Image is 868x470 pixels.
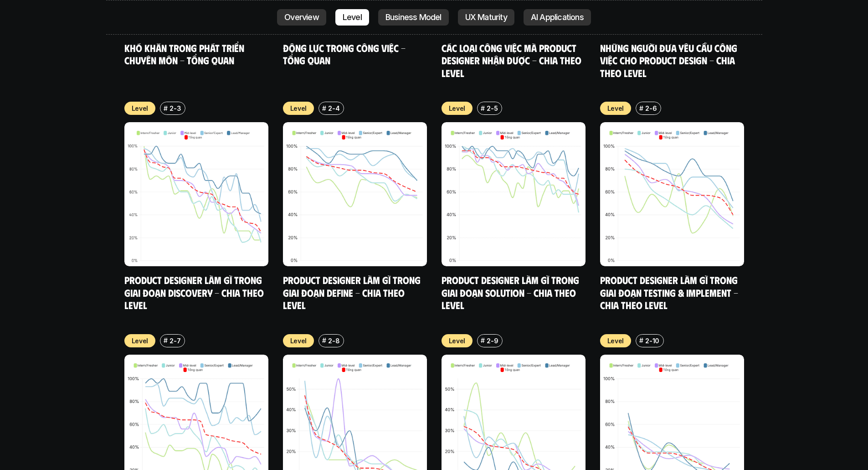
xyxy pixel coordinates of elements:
p: 2-8 [328,336,339,346]
p: Overview [284,13,319,22]
p: Level [607,103,624,113]
p: 2-4 [328,103,339,113]
h6: # [164,337,168,344]
h6: # [322,105,326,112]
h6: # [322,337,326,344]
h6: # [481,105,485,112]
p: Business Model [385,13,442,22]
a: Level [335,9,369,26]
h6: # [481,337,485,344]
a: Product Designer làm gì trong giai đoạn Testing & Implement - Chia theo Level [600,274,740,311]
h6: # [164,105,168,112]
p: 2-9 [487,336,498,346]
a: Business Model [378,9,449,26]
a: Overview [277,9,326,26]
a: Product Designer làm gì trong giai đoạn Discovery - Chia theo Level [124,274,266,311]
p: 2-7 [169,336,180,346]
p: Level [449,336,466,346]
a: Các loại công việc mà Product Designer nhận được - Chia theo Level [442,41,584,79]
h6: # [639,337,643,344]
p: Level [132,336,149,346]
a: Product Designer làm gì trong giai đoạn Solution - Chia theo Level [442,274,581,311]
a: Product Designer làm gì trong giai đoạn Define - Chia theo Level [283,274,423,311]
a: Động lực trong công việc - Tổng quan [283,41,408,67]
a: Những người đưa yêu cầu công việc cho Product Design - Chia theo Level [600,41,740,79]
p: 2-5 [487,103,498,113]
p: Level [132,103,149,113]
p: 2-10 [645,336,659,346]
p: Level [290,103,307,113]
a: Khó khăn trong phát triển chuyên môn - Tổng quan [124,41,247,67]
p: Level [343,13,362,22]
a: UX Maturity [458,9,514,26]
p: 2-3 [169,103,181,113]
p: Level [607,336,624,346]
p: AI Applications [531,13,584,22]
p: 2-6 [645,103,657,113]
h6: # [639,105,643,112]
p: Level [449,103,466,113]
p: UX Maturity [465,13,507,22]
a: AI Applications [524,9,591,26]
p: Level [290,336,307,346]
